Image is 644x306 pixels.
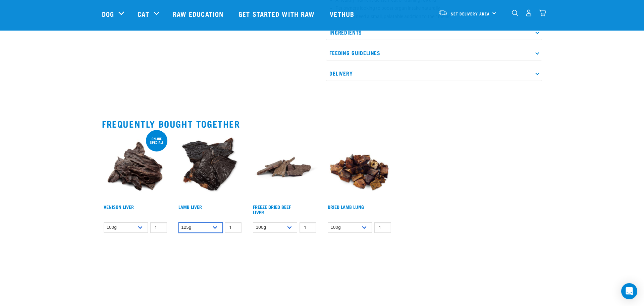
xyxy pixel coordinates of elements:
input: 1 [374,222,391,233]
a: Vethub [323,0,363,27]
a: Dog [102,9,114,19]
a: Freeze Dried Beef Liver [253,206,291,213]
img: Stack Of Freeze Dried Beef Liver For Pets [251,134,318,201]
input: 1 [150,222,167,233]
img: Pile Of Dried Lamb Lungs For Pets [326,134,393,201]
a: Dried Lamb Lung [328,206,364,208]
a: Venison Liver [104,206,134,208]
input: 1 [225,222,241,233]
p: Ingredients [326,25,542,40]
a: Get started with Raw [232,0,323,27]
p: Feeding Guidelines [326,45,542,60]
img: van-moving.png [438,10,447,16]
h2: Frequently bought together [102,119,542,129]
a: Raw Education [166,0,232,27]
span: Set Delivery Area [451,12,490,15]
a: Cat [138,9,149,19]
img: home-icon@2x.png [539,9,546,16]
p: Delivery [326,66,542,81]
img: user.png [525,9,532,16]
a: Lamb Liver [178,206,202,208]
img: home-icon-1@2x.png [512,10,518,16]
input: 1 [300,222,316,233]
img: Pile Of Venison Liver For Pets [102,134,169,201]
img: Beef Liver and Lamb Liver Treats [177,134,244,201]
div: Open Intercom Messenger [621,283,637,299]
